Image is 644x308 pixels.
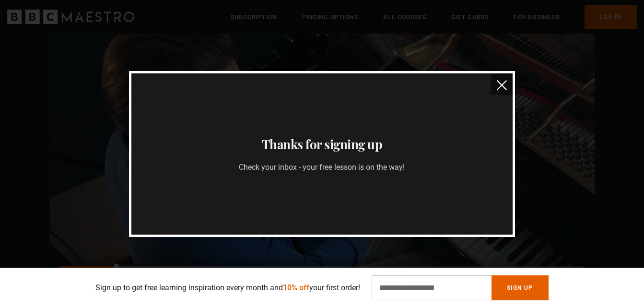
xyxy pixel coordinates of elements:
[95,282,360,294] p: Sign up to get free learning inspiration every month and your first order!
[239,162,405,173] p: Check your inbox - your free lesson is on the way!
[143,135,502,154] h3: Thanks for signing up
[283,283,309,292] span: 10% off
[491,73,513,95] button: close
[492,275,548,300] button: Sign Up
